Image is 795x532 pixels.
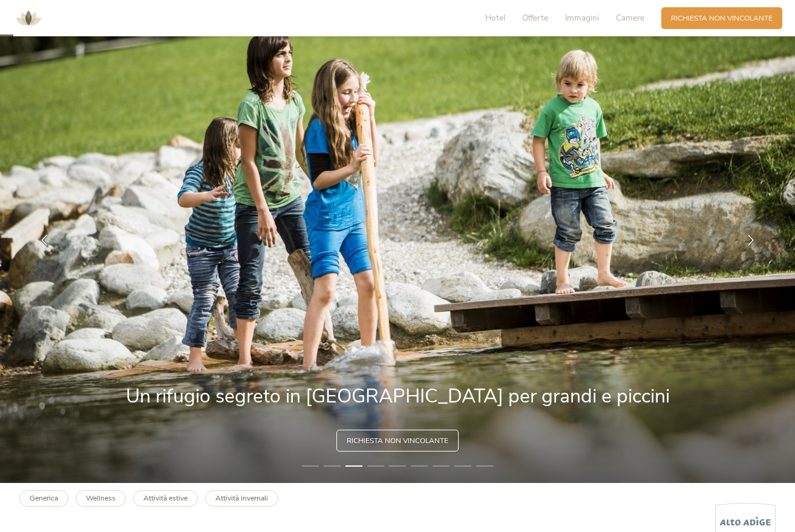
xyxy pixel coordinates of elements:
[205,490,278,507] a: Attività invernali
[143,493,188,503] b: Attività estive
[347,436,448,446] span: Richiesta non vincolante
[19,490,68,507] a: Generica
[616,12,644,24] span: Camere
[215,493,268,503] b: Attività invernali
[522,12,548,24] span: Offerte
[133,490,198,507] a: Attività estive
[76,490,126,507] a: Wellness
[86,493,116,503] b: Wellness
[671,13,773,24] span: Richiesta non vincolante
[565,12,599,24] span: Immagini
[30,493,58,503] b: Generica
[10,15,47,21] a: AMONTI & LUNARIS Wellnessresort
[485,12,505,24] span: Hotel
